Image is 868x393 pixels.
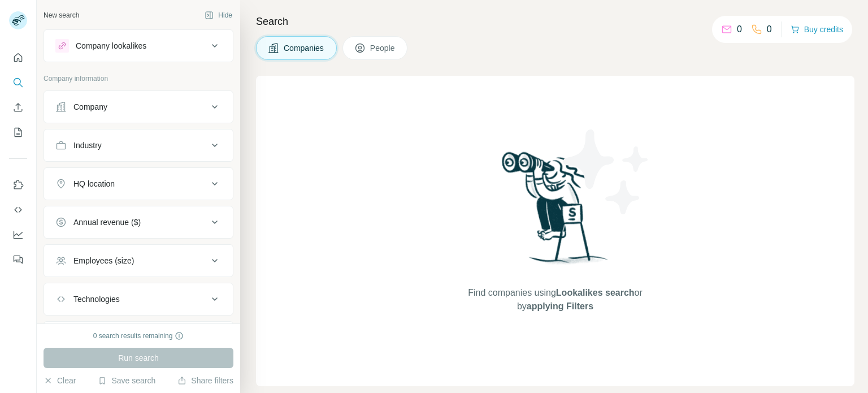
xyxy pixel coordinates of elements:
[9,224,27,245] button: Dashboard
[556,288,635,297] span: Lookalikes search
[767,23,772,36] p: 0
[9,72,27,93] button: Search
[9,122,27,142] button: My lists
[370,42,396,54] span: People
[465,286,645,313] span: Find companies using or by
[9,200,27,220] button: Use Surfe API
[9,249,27,270] button: Feedback
[44,132,233,159] button: Industry
[555,121,657,223] img: Surfe Illustration - Stars
[73,293,120,305] div: Technologies
[197,7,240,24] button: Hide
[44,74,233,84] p: Company information
[76,40,146,51] div: Company lookalikes
[44,209,233,236] button: Annual revenue ($)
[791,21,843,37] button: Buy credits
[44,32,233,59] button: Company lookalikes
[177,375,233,386] button: Share filters
[256,14,854,29] h4: Search
[9,47,27,68] button: Quick start
[284,42,325,54] span: Companies
[44,170,233,197] button: HQ location
[497,149,614,275] img: Surfe Illustration - Woman searching with binoculars
[73,140,102,151] div: Industry
[44,286,233,313] button: Technologies
[73,101,107,113] div: Company
[44,93,233,120] button: Company
[737,23,742,36] p: 0
[527,301,593,311] span: applying Filters
[98,375,155,386] button: Save search
[93,331,184,341] div: 0 search results remaining
[44,247,233,274] button: Employees (size)
[73,178,115,189] div: HQ location
[73,217,141,228] div: Annual revenue ($)
[44,10,79,20] div: New search
[73,255,134,266] div: Employees (size)
[9,97,27,118] button: Enrich CSV
[44,375,76,386] button: Clear
[9,175,27,195] button: Use Surfe on LinkedIn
